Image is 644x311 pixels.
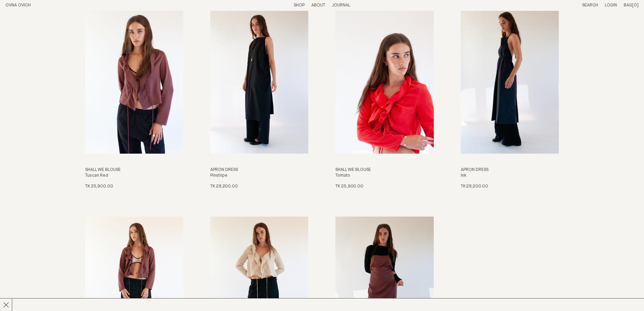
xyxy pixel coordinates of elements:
img: Shall We Blouse [85,6,183,153]
p: Tk 25,900.00 [85,184,113,190]
h4: Tomato [335,173,433,179]
p: Tk 28,200.00 [210,184,238,190]
h3: Shall We Blouse [335,167,433,173]
h4: Pinstripe [210,173,308,179]
a: Shall We Blouse [335,6,433,190]
span: Bag [624,3,632,7]
a: Search [582,3,598,7]
p: Tk 28,200.00 [461,184,488,190]
span: [0] [632,3,639,7]
img: Apron Dress [461,6,559,153]
h4: Ink [461,173,559,179]
a: Apron Dress [461,6,559,190]
h4: Tuscan Red [85,173,183,179]
p: Tk 25,900.00 [335,184,363,190]
summary: About [311,3,325,8]
img: Shall We Blouse [335,6,433,153]
h3: Shall We Blouse [85,167,183,173]
a: Login [605,3,617,7]
a: Shop [294,3,305,7]
a: Shall We Blouse [85,6,183,190]
h3: Apron Dress [210,167,308,173]
h3: Apron Dress [461,167,559,173]
a: Apron Dress [210,6,308,190]
img: Apron Dress [210,6,308,153]
a: Journal [332,3,350,7]
a: Home [5,3,31,7]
